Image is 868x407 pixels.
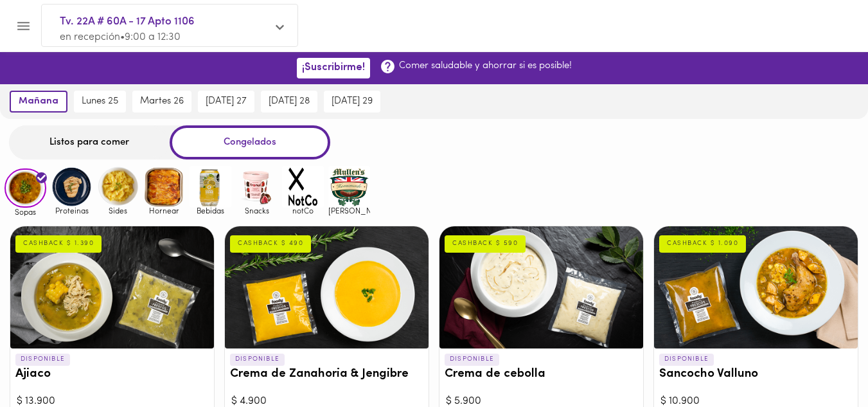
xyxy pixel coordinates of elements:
[230,235,311,252] div: CASHBACK $ 490
[10,91,67,113] button: mañana
[132,91,191,113] button: martes 26
[206,96,247,107] span: [DATE] 27
[8,10,39,42] button: Menu
[269,96,310,107] span: [DATE] 28
[445,235,526,252] div: CASHBACK $ 590
[399,59,572,73] p: Comer saludable y ahorrar si es posible!
[225,226,429,348] div: Crema de Zanahoria & Jengibre
[97,206,139,215] span: Sides
[97,166,139,208] img: Sides
[445,368,638,381] h3: Crema de cebolla
[328,206,370,215] span: [PERSON_NAME]
[445,354,499,365] p: DISPONIBLE
[19,96,58,107] span: mañana
[659,368,853,381] h3: Sancocho Valluno
[198,91,254,113] button: [DATE] 27
[10,226,214,348] div: Ajiaco
[236,206,278,215] span: Snacks
[51,206,93,215] span: Proteinas
[15,368,209,381] h3: Ajiaco
[143,166,185,208] img: Hornear
[793,332,855,394] iframe: Messagebird Livechat Widget
[51,166,93,208] img: Proteinas
[190,206,231,215] span: Bebidas
[328,166,370,208] img: mullens
[236,166,278,208] img: Snacks
[140,96,184,107] span: martes 26
[230,354,285,365] p: DISPONIBLE
[332,96,373,107] span: [DATE] 29
[659,235,746,252] div: CASHBACK $ 1.090
[4,208,46,216] span: Sopas
[4,168,46,208] img: Sopas
[230,368,423,381] h3: Crema de Zanahoria & Jengibre
[439,226,643,348] div: Crema de cebolla
[324,91,380,113] button: [DATE] 29
[190,166,231,208] img: Bebidas
[659,354,714,365] p: DISPONIBLE
[15,354,70,365] p: DISPONIBLE
[9,125,170,159] div: Listos para comer
[302,62,365,74] span: ¡Suscribirme!
[261,91,317,113] button: [DATE] 28
[74,91,126,113] button: lunes 25
[282,206,324,215] span: notCo
[82,96,118,107] span: lunes 25
[654,226,858,348] div: Sancocho Valluno
[170,125,330,159] div: Congelados
[15,235,102,252] div: CASHBACK $ 1.390
[60,32,181,42] span: en recepción • 9:00 a 12:30
[60,14,267,30] span: Tv. 22A # 60A - 17 Apto 1106
[297,58,370,78] button: ¡Suscribirme!
[143,206,185,215] span: Hornear
[282,166,324,208] img: notCo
